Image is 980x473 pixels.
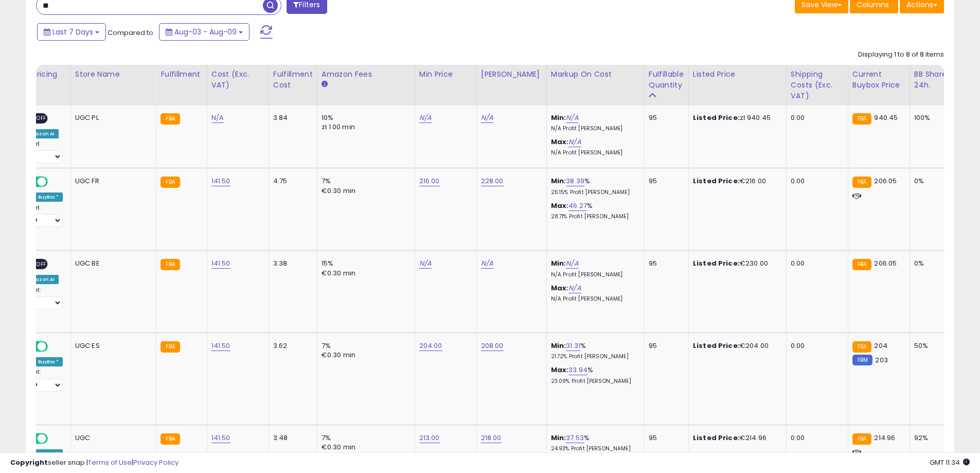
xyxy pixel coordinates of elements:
[23,129,59,138] div: Amazon AI
[322,177,407,186] div: 7%
[566,258,578,269] a: N/A
[551,125,636,132] p: N/A Profit [PERSON_NAME]
[174,27,237,37] span: Aug-03 - Aug-09
[914,433,948,443] div: 92%
[551,258,566,268] b: Min:
[161,113,180,125] small: FBA
[693,258,740,268] b: Listed Price:
[211,69,264,91] div: Cost (Exc. VAT)
[649,433,681,443] div: 95
[322,69,411,80] div: Amazon Fees
[914,69,952,91] div: BB Share 24h.
[46,342,63,351] span: OFF
[551,177,636,196] div: %
[133,458,179,467] a: Privacy Policy
[852,113,871,125] small: FBA
[693,113,778,122] div: zł 940.45
[914,113,948,122] div: 100%
[75,433,149,443] div: UGC
[858,50,944,60] div: Displaying 1 to 8 of 8 items
[159,23,250,41] button: Aug-03 - Aug-09
[23,192,63,202] div: Win BuyBox *
[914,177,948,186] div: 0%
[33,114,50,122] span: OFF
[791,177,840,186] div: 0.00
[551,271,636,278] p: N/A Profit [PERSON_NAME]
[23,141,63,164] div: Preset:
[37,23,106,41] button: Last 7 Days
[914,259,948,268] div: 0%
[566,341,580,351] a: 31.31
[481,176,504,186] a: 228.00
[852,433,871,445] small: FBA
[693,433,778,443] div: €214.96
[419,258,432,269] a: N/A
[566,113,578,123] a: N/A
[322,433,407,443] div: 7%
[273,177,309,186] div: 4.75
[551,365,569,375] b: Max:
[875,355,887,365] span: 203
[322,259,407,268] div: 15%
[52,27,93,37] span: Last 7 Days
[693,69,782,80] div: Listed Price
[211,341,230,351] a: 141.50
[322,186,407,196] div: €0.30 min
[874,176,897,186] span: 206.05
[419,176,440,186] a: 216.00
[10,458,179,468] div: seller snap | |
[551,69,640,80] div: Markup on Cost
[874,113,898,122] span: 940.45
[649,113,681,122] div: 95
[46,178,63,186] span: OFF
[161,433,180,445] small: FBA
[551,201,636,220] div: %
[551,353,636,360] p: 21.72% Profit [PERSON_NAME]
[419,113,432,123] a: N/A
[273,259,309,268] div: 3.38
[551,433,636,452] div: %
[649,69,684,91] div: Fulfillable Quantity
[551,433,566,443] b: Min:
[551,341,566,351] b: Min:
[23,369,63,392] div: Preset:
[322,113,407,122] div: 10%
[791,433,840,443] div: 0.00
[568,137,581,147] a: N/A
[33,260,50,269] span: OFF
[481,69,542,80] div: [PERSON_NAME]
[693,259,778,268] div: €230.00
[791,259,840,268] div: 0.00
[930,458,970,467] span: 2025-08-17 11:34 GMT
[852,177,871,188] small: FBA
[649,341,681,351] div: 95
[161,259,180,270] small: FBA
[914,341,948,351] div: 50%
[852,69,905,91] div: Current Buybox Price
[273,69,313,91] div: Fulfillment Cost
[273,341,309,351] div: 3.62
[551,137,569,147] b: Max:
[75,341,149,351] div: UGC ES
[693,176,740,186] b: Listed Price:
[693,113,740,122] b: Listed Price:
[551,283,569,293] b: Max:
[481,258,493,269] a: N/A
[791,69,844,101] div: Shipping Costs (Exc. VAT)
[481,113,493,123] a: N/A
[75,69,152,80] div: Store Name
[211,176,230,186] a: 141.50
[322,80,328,89] small: Amazon Fees.
[566,176,584,186] a: 38.39
[161,341,180,353] small: FBA
[791,341,840,351] div: 0.00
[46,434,63,443] span: OFF
[23,204,63,227] div: Preset:
[161,69,202,80] div: Fulfillment
[551,149,636,156] p: N/A Profit [PERSON_NAME]
[874,341,887,351] span: 204
[568,201,587,211] a: 46.27
[23,357,63,366] div: Win BuyBox *
[23,275,59,284] div: Amazon AI
[551,176,566,186] b: Min:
